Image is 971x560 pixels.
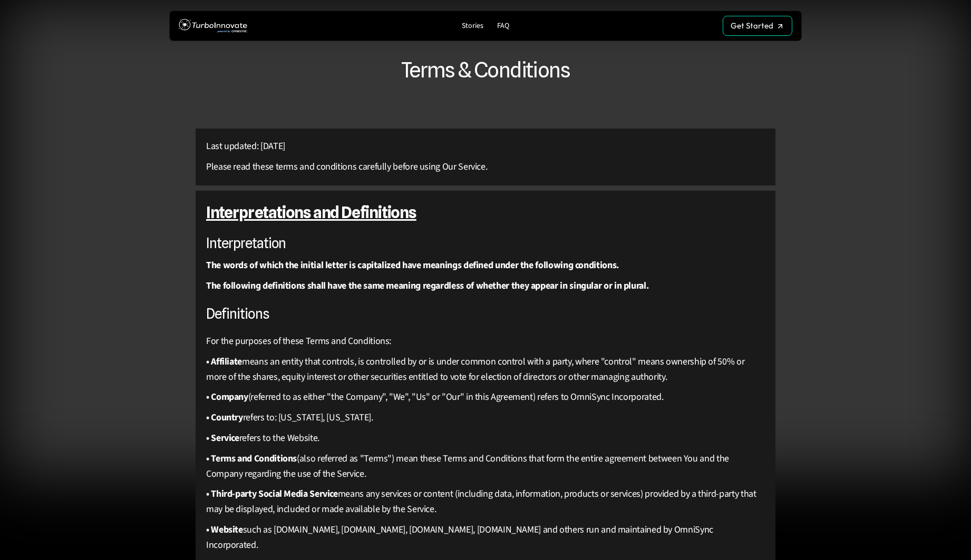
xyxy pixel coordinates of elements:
a: Get Started [723,16,792,36]
p: Get Started [731,21,773,31]
a: FAQ [493,19,513,33]
img: TurboInnovate Logo [179,16,247,36]
p: Stories [462,22,483,31]
a: Stories [458,19,488,33]
p: FAQ [497,22,509,31]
